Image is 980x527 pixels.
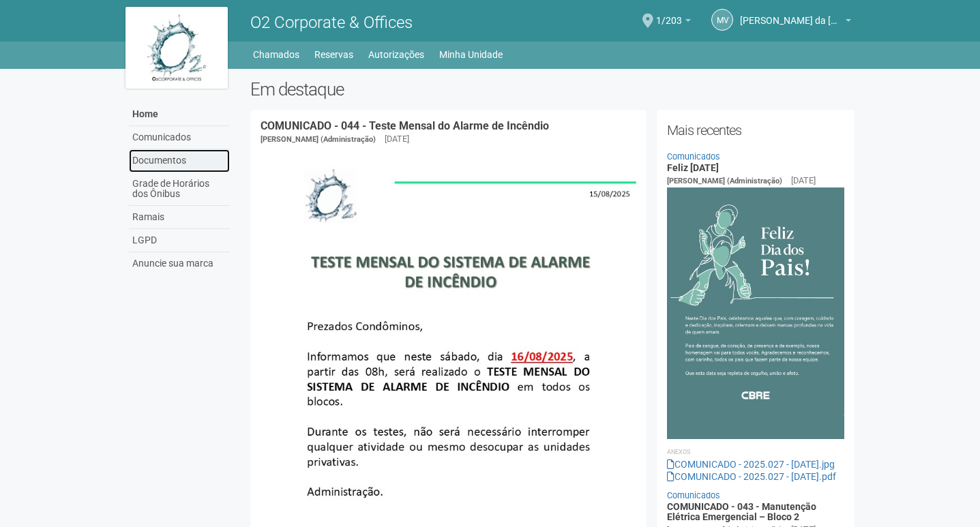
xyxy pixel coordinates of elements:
[129,149,230,172] a: Documentos
[667,446,845,458] li: Anexos
[129,229,230,252] a: LGPD
[667,501,816,522] a: COMUNICADO - 043 - Manutenção Elétrica Emergencial – Bloco 2
[656,2,682,26] span: 1/203
[125,7,228,89] img: logo.jpg
[791,175,816,187] div: [DATE]
[385,133,409,145] div: [DATE]
[129,103,230,126] a: Home
[667,177,782,185] span: [PERSON_NAME] (Administração)
[129,206,230,229] a: Ramais
[667,490,720,500] a: Comunicados
[129,172,230,206] a: Grade de Horários dos Ônibus
[253,45,299,64] a: Chamados
[667,162,719,173] a: Feliz [DATE]
[261,135,376,144] span: [PERSON_NAME] (Administração)
[250,13,413,32] span: O2 Corporate & Offices
[740,2,842,26] span: Marcus Vinicius da Silveira Costa
[711,9,733,31] a: MV
[667,120,845,140] h2: Mais recentes
[667,187,845,439] img: COMUNICADO%20-%202025.027%20-%20Dia%20dos%20Pais.jpg
[439,45,503,64] a: Minha Unidade
[740,17,851,28] a: [PERSON_NAME] da [PERSON_NAME]
[368,45,424,64] a: Autorizações
[261,119,549,132] a: COMUNICADO - 044 - Teste Mensal do Alarme de Incêndio
[129,126,230,149] a: Comunicados
[314,45,353,64] a: Reservas
[667,459,835,470] a: COMUNICADO - 2025.027 - [DATE].jpg
[667,471,836,482] a: COMUNICADO - 2025.027 - [DATE].pdf
[667,151,720,162] a: Comunicados
[656,17,691,28] a: 1/203
[129,252,230,275] a: Anuncie sua marca
[250,79,855,100] h2: Em destaque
